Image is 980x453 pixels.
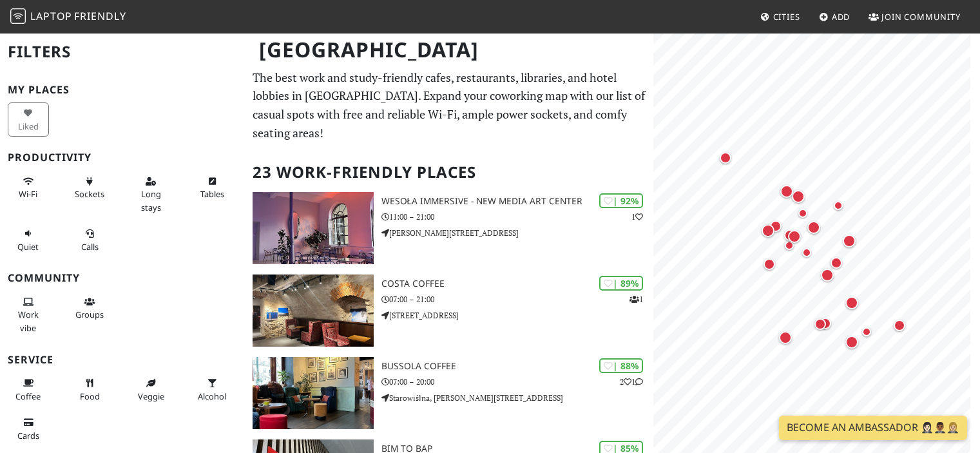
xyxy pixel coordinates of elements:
[15,390,41,402] span: Coffee
[629,293,643,305] p: 1
[831,198,846,213] div: Map marker
[761,256,778,273] div: Map marker
[620,376,643,388] p: 2 1
[381,361,654,372] h3: Bussola Coffee
[779,416,967,440] a: Become an Ambassador 🤵🏻‍♀️🤵🏾‍♂️🤵🏼‍♀️
[8,354,237,366] h3: Service
[200,188,224,200] span: Work-friendly tables
[843,333,861,351] div: Map marker
[80,390,100,402] span: Food
[767,218,784,235] div: Map marker
[759,222,777,240] div: Map marker
[69,372,110,407] button: Food
[828,255,845,271] div: Map marker
[253,192,373,264] img: Wesoła Immersive - New Media Art Center
[789,188,807,206] div: Map marker
[69,223,110,257] button: Calls
[17,430,39,441] span: Credit cards
[81,241,99,253] span: Video/audio calls
[18,309,39,333] span: People working
[17,241,39,253] span: Quiet
[381,309,654,322] p: [STREET_ADDRESS]
[245,357,653,429] a: Bussola Coffee | 88% 21 Bussola Coffee 07:00 – 20:00 Starowiślna, [PERSON_NAME][STREET_ADDRESS]
[843,294,861,312] div: Map marker
[75,188,104,200] span: Power sockets
[130,372,171,407] button: Veggie
[799,245,814,260] div: Map marker
[755,5,805,28] a: Cities
[863,5,966,28] a: Join Community
[8,84,237,96] h3: My Places
[138,390,164,402] span: Veggie
[381,227,654,239] p: [PERSON_NAME][STREET_ADDRESS]
[776,329,794,347] div: Map marker
[253,153,646,192] h2: 23 Work-Friendly Places
[8,272,237,284] h3: Community
[191,171,233,205] button: Tables
[805,218,823,236] div: Map marker
[782,227,798,244] div: Map marker
[381,278,654,289] h3: Costa Coffee
[599,193,643,208] div: | 92%
[782,238,797,253] div: Map marker
[245,192,653,264] a: Wesoła Immersive - New Media Art Center | 92% 1 Wesoła Immersive - New Media Art Center 11:00 – 2...
[891,317,908,334] div: Map marker
[253,68,646,142] p: The best work and study-friendly cafes, restaurants, libraries, and hotel lobbies in [GEOGRAPHIC_...
[381,376,654,388] p: 07:00 – 20:00
[881,11,961,23] span: Join Community
[599,276,643,291] div: | 89%
[75,309,104,320] span: Group tables
[859,324,874,340] div: Map marker
[631,211,643,223] p: 1
[10,6,126,28] a: LaptopFriendly LaptopFriendly
[832,11,850,23] span: Add
[381,211,654,223] p: 11:00 – 21:00
[10,8,26,24] img: LaptopFriendly
[69,291,110,325] button: Groups
[773,11,800,23] span: Cities
[8,151,237,164] h3: Productivity
[74,9,126,23] span: Friendly
[198,390,226,402] span: Alcohol
[191,372,233,407] button: Alcohol
[381,196,654,207] h3: Wesoła Immersive - New Media Art Center
[245,275,653,347] a: Costa Coffee | 89% 1 Costa Coffee 07:00 – 21:00 [STREET_ADDRESS]
[840,232,858,250] div: Map marker
[599,358,643,373] div: | 88%
[130,171,171,218] button: Long stays
[8,372,49,407] button: Coffee
[8,412,49,446] button: Cards
[249,32,651,68] h1: [GEOGRAPHIC_DATA]
[814,5,856,28] a: Add
[69,171,110,205] button: Sockets
[141,188,161,213] span: Long stays
[812,316,829,333] div: Map marker
[8,171,49,205] button: Wi-Fi
[8,32,237,72] h2: Filters
[253,357,373,429] img: Bussola Coffee
[785,227,803,246] div: Map marker
[253,275,373,347] img: Costa Coffee
[19,188,37,200] span: Stable Wi-Fi
[817,315,834,332] div: Map marker
[30,9,72,23] span: Laptop
[8,291,49,338] button: Work vibe
[778,182,796,200] div: Map marker
[818,266,836,284] div: Map marker
[381,293,654,305] p: 07:00 – 21:00
[381,392,654,404] p: Starowiślna, [PERSON_NAME][STREET_ADDRESS]
[717,149,734,166] div: Map marker
[795,206,811,221] div: Map marker
[8,223,49,257] button: Quiet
